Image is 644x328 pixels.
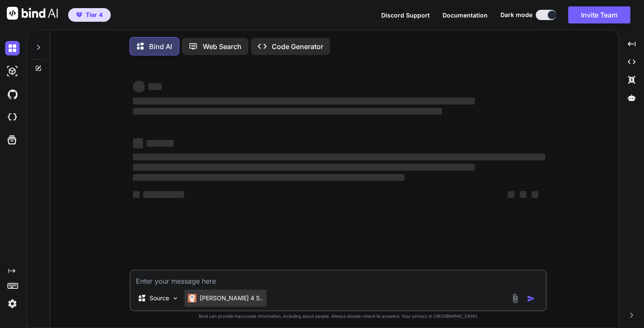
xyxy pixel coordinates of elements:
span: Documentation [443,12,488,19]
p: Bind AI [149,41,172,52]
img: Bind AI [7,7,58,20]
button: Discord Support [381,11,430,20]
p: [PERSON_NAME] 4 S.. [200,294,263,302]
span: ‌ [133,154,545,160]
span: Tier 4 [86,11,103,19]
span: ‌ [133,174,405,181]
button: Invite Team [568,6,630,23]
button: Documentation [443,11,488,20]
img: darkChat [5,41,20,55]
span: ‌ [133,138,143,148]
span: ‌ [133,98,475,104]
button: premiumTier 4 [68,8,111,22]
span: ‌ [532,191,538,198]
img: githubDark [5,87,20,102]
p: Web Search [203,41,241,52]
p: Source [149,294,169,302]
span: ‌ [508,191,515,198]
p: Code Generator [272,41,323,52]
img: attachment [510,293,520,303]
span: Discord Support [381,12,430,19]
p: Bind can provide inaccurate information, including about people. Always double-check its answers.... [129,313,547,319]
span: ‌ [133,191,140,198]
span: ‌ [133,164,475,171]
span: ‌ [147,140,174,147]
img: darkAi-studio [5,64,20,78]
img: premium [76,12,82,17]
span: ‌ [143,191,184,198]
span: ‌ [133,81,145,93]
img: icon [527,294,535,303]
span: Dark mode [500,11,532,19]
img: settings [5,296,20,311]
span: ‌ [148,83,162,90]
span: ‌ [520,191,526,198]
img: Pick Models [172,295,179,302]
span: ‌ [133,108,442,115]
img: Claude 4 Sonnet [188,294,196,302]
img: cloudideIcon [5,110,20,125]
